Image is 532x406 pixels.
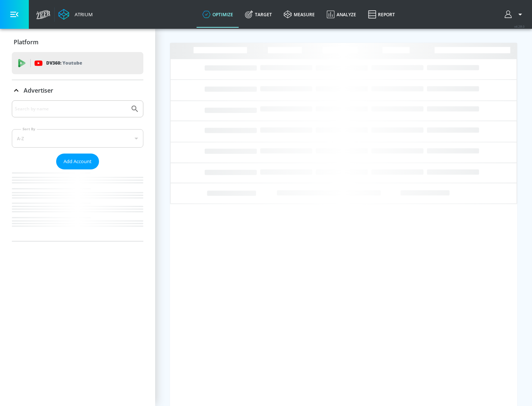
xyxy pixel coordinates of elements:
div: Advertiser [12,100,143,241]
a: Target [239,1,278,28]
button: Add Account [56,154,99,169]
nav: list of Advertiser [12,169,143,241]
p: Advertiser [24,86,53,94]
div: Platform [12,32,143,52]
div: Atrium [72,11,93,18]
span: v 4.28.0 [514,24,525,28]
div: Advertiser [12,80,143,101]
span: Add Account [64,157,92,166]
a: measure [278,1,321,28]
input: Search by name [15,104,127,114]
a: Atrium [58,9,93,20]
a: Report [362,1,401,28]
a: Analyze [321,1,362,28]
div: DV360: Youtube [12,52,143,74]
p: DV360: [46,59,82,67]
p: Platform [14,38,38,46]
p: Youtube [62,59,82,67]
label: Sort By [21,127,37,131]
a: optimize [197,1,239,28]
div: A-Z [12,129,143,148]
